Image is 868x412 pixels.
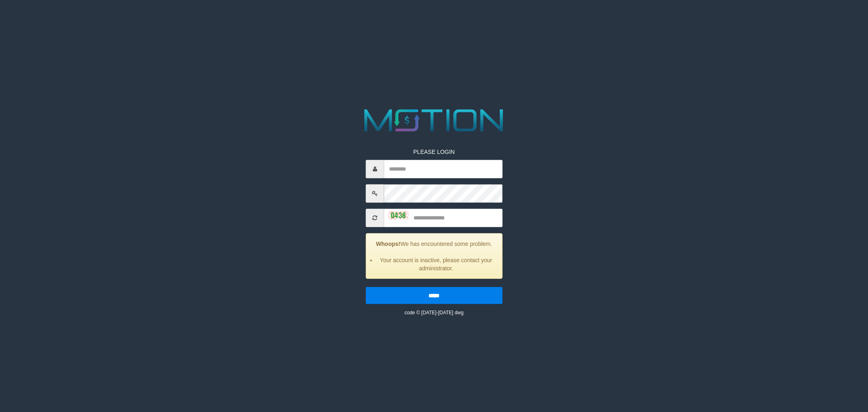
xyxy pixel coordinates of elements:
[404,309,464,315] small: code © [DATE]-[DATE] dwg
[376,256,496,272] li: Your account is inactive, please contact your administrator.
[376,240,400,247] strong: Whoops!
[358,105,510,136] img: MOTION_logo.png
[366,233,503,278] div: We has encountered some problem.
[388,211,409,219] img: captcha
[366,147,503,156] p: PLEASE LOGIN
